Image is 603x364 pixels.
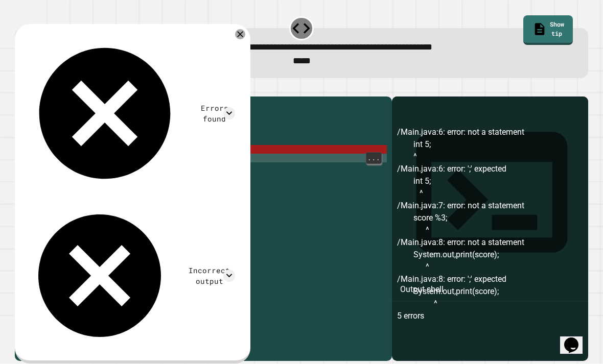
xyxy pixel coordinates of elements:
div: /Main.java:6: error: not a statement int 5; ^ /Main.java:6: error: ';' expected int 5; ^ /Main.ja... [397,126,583,361]
iframe: chat widget [560,323,593,354]
div: Errors found [194,103,235,124]
div: Incorrect output [183,265,235,286]
span: ... [366,153,381,163]
a: Show tip [523,15,573,45]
